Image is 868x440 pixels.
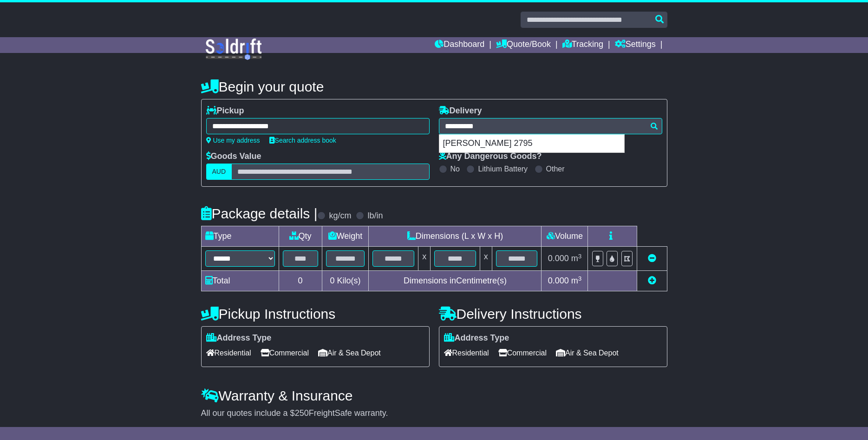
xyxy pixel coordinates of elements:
typeahead: Please provide city [439,118,662,134]
a: Add new item [648,276,656,285]
label: Address Type [444,333,509,343]
td: Qty [279,226,322,247]
sup: 3 [578,253,582,260]
td: Dimensions in Centimetre(s) [369,271,542,291]
span: Air & Sea Depot [318,346,381,360]
h4: Warranty & Insurance [201,388,667,403]
span: 250 [295,408,309,418]
label: Address Type [206,333,272,343]
sup: 3 [578,275,582,282]
div: All our quotes include a $ FreightSafe warranty. [201,408,667,419]
label: Goods Value [206,151,261,162]
td: Dimensions (L x W x H) [369,226,542,247]
label: Other [546,164,565,173]
label: Lithium Battery [478,164,528,173]
span: Commercial [261,346,309,360]
a: Search address book [269,137,336,144]
span: m [571,254,582,263]
h4: Delivery Instructions [439,306,667,322]
span: Air & Sea Depot [556,346,619,360]
h4: Begin your quote [201,79,667,94]
h4: Pickup Instructions [201,306,430,322]
td: Type [201,226,279,247]
label: kg/cm [329,211,351,221]
a: Dashboard [435,37,484,53]
span: 0.000 [548,276,569,285]
td: Kilo(s) [322,271,369,291]
a: Tracking [562,37,603,53]
label: No [450,164,460,173]
label: Delivery [439,106,482,116]
td: Weight [322,226,369,247]
span: 0.000 [548,254,569,263]
a: Use my address [206,137,260,144]
a: Quote/Book [496,37,551,53]
td: Total [201,271,279,291]
td: Volume [542,226,588,247]
td: 0 [279,271,322,291]
label: AUD [206,164,232,180]
span: Residential [206,346,251,360]
td: x [418,247,431,271]
td: x [480,247,492,271]
span: m [571,276,582,285]
span: 0 [330,276,334,285]
label: lb/in [367,211,383,221]
span: Residential [444,346,489,360]
a: Remove this item [648,254,656,263]
h4: Package details | [201,206,318,221]
label: Any Dangerous Goods? [439,151,542,162]
a: Settings [615,37,656,53]
div: [PERSON_NAME] 2795 [439,135,624,152]
label: Pickup [206,106,244,116]
span: Commercial [498,346,547,360]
